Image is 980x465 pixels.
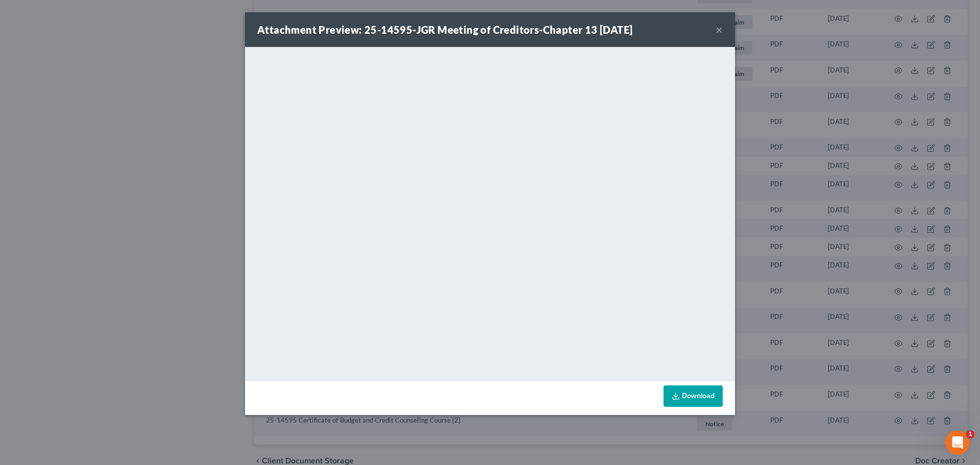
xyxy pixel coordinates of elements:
iframe: <object ng-attr-data='[URL][DOMAIN_NAME]' type='application/pdf' width='100%' height='650px'></ob... [245,47,735,379]
strong: Attachment Preview: 25-14595-JGR Meeting of Creditors-Chapter 13 [DATE] [257,23,632,36]
button: × [716,23,723,36]
a: Download [664,385,723,407]
span: 1 [966,430,974,438]
iframe: Intercom live chat [945,430,970,455]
